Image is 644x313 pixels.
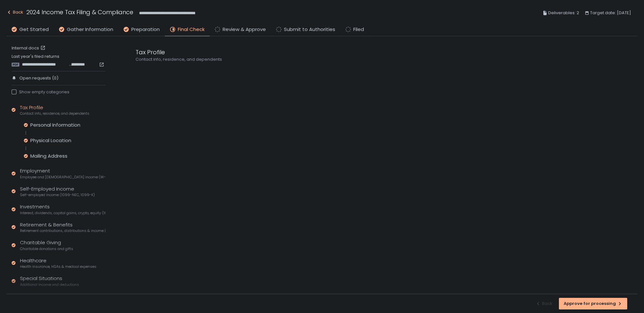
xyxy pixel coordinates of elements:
[20,264,96,269] span: Health insurance, HSAs & medical expenses
[26,8,133,16] h1: 2024 Income Tax Filing & Compliance
[19,26,49,33] span: Get Started
[20,221,106,234] div: Retirement & Benefits
[20,293,87,305] div: Tax Payments & Refunds
[136,57,445,62] div: Contact info, residence, and dependents
[20,111,89,116] span: Contact info, residence, and dependents
[20,203,106,215] div: Investments
[20,211,106,215] span: Interest, dividends, capital gains, crypto, equity (1099s, K-1s)
[20,193,95,197] span: Self-employed income (1099-NEC, 1099-K)
[30,122,80,128] div: Personal Information
[12,54,106,67] div: Last year's filed returns
[20,175,106,180] span: Employee and [DEMOGRAPHIC_DATA] income (W-2s)
[564,301,622,307] div: Approve for processing
[20,246,73,251] span: Charitable donations and gifts
[30,153,67,159] div: Mailing Address
[20,104,89,116] div: Tax Profile
[6,8,23,18] button: Back
[6,8,23,16] div: Back
[20,275,79,287] div: Special Situations
[20,167,106,180] div: Employment
[284,26,335,33] span: Submit to Authorities
[20,228,106,233] span: Retirement contributions, distributions & income (1099-R, 5498)
[67,26,113,33] span: Gather Information
[559,298,627,309] button: Approve for processing
[590,9,631,17] span: Target date: [DATE]
[223,26,266,33] span: Review & Approve
[353,26,364,33] span: Filed
[548,9,579,17] span: Deliverables: 2
[30,137,71,144] div: Physical Location
[20,185,95,198] div: Self-Employed Income
[136,48,445,57] div: Tax Profile
[20,239,73,251] div: Charitable Giving
[20,282,79,287] span: Additional income and deductions
[20,257,96,269] div: Healthcare
[178,26,205,33] span: Final Check
[131,26,160,33] span: Preparation
[12,45,47,51] a: Internal docs
[19,75,58,81] span: Open requests (0)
